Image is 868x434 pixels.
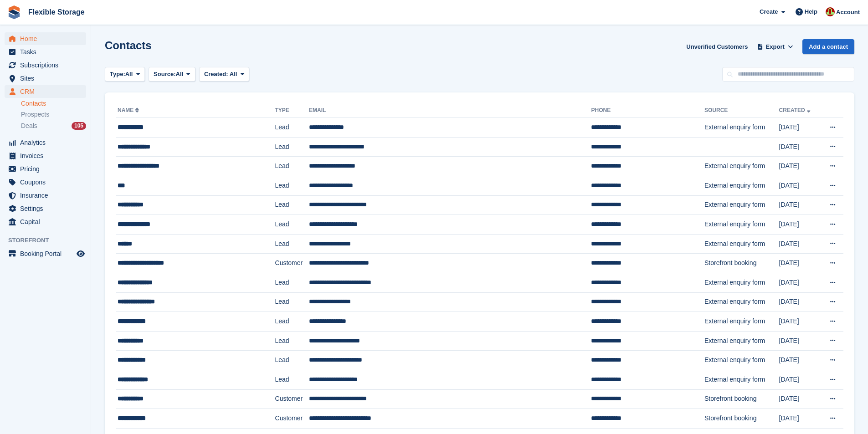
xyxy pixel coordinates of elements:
td: [DATE] [779,312,820,332]
a: menu [5,189,86,202]
td: External enquiry form [704,331,779,351]
td: Lead [275,157,309,176]
td: Lead [275,137,309,157]
td: External enquiry form [704,273,779,292]
td: Lead [275,234,309,254]
td: [DATE] [779,254,820,273]
a: Add a contact [802,39,854,54]
a: menu [5,85,86,98]
a: menu [5,149,86,162]
a: menu [5,163,86,175]
td: Lead [275,292,309,312]
td: Storefront booking [704,409,779,429]
span: All [230,71,237,77]
span: Settings [20,202,75,215]
span: Pricing [20,163,75,175]
span: Subscriptions [20,59,75,71]
td: External enquiry form [704,234,779,254]
td: Customer [275,389,309,409]
th: Source [704,103,779,118]
td: Lead [275,273,309,292]
span: Create [760,7,778,16]
td: Customer [275,254,309,273]
img: stora-icon-8386f47178a22dfd0bd8f6a31ec36ba5ce8667c1dd55bd0f319d3a0aa187defe.svg [7,5,21,19]
span: All [125,70,133,79]
a: menu [5,202,86,215]
span: Capital [20,215,75,228]
td: [DATE] [779,137,820,157]
td: [DATE] [779,234,820,254]
a: Prospects [21,110,86,119]
a: Unverified Customers [683,39,751,54]
a: menu [5,72,86,85]
span: Type: [110,70,125,79]
a: Preview store [75,248,86,259]
span: All [176,70,184,79]
img: David Jones [826,7,835,16]
td: External enquiry form [704,195,779,215]
td: External enquiry form [704,351,779,370]
th: Type [275,103,309,118]
a: Name [118,107,141,113]
th: Phone [591,103,704,118]
td: Lead [275,312,309,332]
td: [DATE] [779,195,820,215]
td: [DATE] [779,118,820,138]
a: menu [5,176,86,189]
span: CRM [20,85,75,98]
span: Account [836,8,860,17]
span: Analytics [20,136,75,149]
td: Lead [275,118,309,138]
td: [DATE] [779,215,820,235]
td: [DATE] [779,292,820,312]
td: Storefront booking [704,254,779,273]
td: Lead [275,176,309,195]
td: Lead [275,351,309,370]
span: Tasks [20,46,75,58]
td: External enquiry form [704,292,779,312]
span: Source: [154,70,175,79]
span: Created: [204,71,228,77]
span: Export [766,42,785,51]
td: External enquiry form [704,118,779,138]
button: Export [755,39,795,54]
td: Storefront booking [704,389,779,409]
td: [DATE] [779,176,820,195]
th: Email [309,103,591,118]
a: menu [5,46,86,58]
a: menu [5,32,86,45]
span: Home [20,32,75,45]
h1: Contacts [105,39,152,51]
td: [DATE] [779,331,820,351]
a: menu [5,247,86,260]
span: Insurance [20,189,75,202]
td: Lead [275,331,309,351]
td: External enquiry form [704,176,779,195]
span: Booking Portal [20,247,75,260]
span: Coupons [20,176,75,189]
button: Type: All [105,67,145,82]
td: External enquiry form [704,157,779,176]
td: Lead [275,370,309,389]
span: Sites [20,72,75,85]
td: External enquiry form [704,370,779,389]
span: Help [805,7,817,16]
a: menu [5,59,86,71]
td: Customer [275,409,309,429]
a: Deals 105 [21,121,86,131]
a: menu [5,215,86,228]
td: [DATE] [779,389,820,409]
td: External enquiry form [704,215,779,235]
span: Deals [21,122,37,130]
td: External enquiry form [704,312,779,332]
td: [DATE] [779,351,820,370]
span: Storefront [8,236,91,245]
td: [DATE] [779,409,820,429]
button: Created: All [199,67,249,82]
span: Prospects [21,110,49,119]
td: [DATE] [779,370,820,389]
button: Source: All [149,67,195,82]
a: Contacts [21,99,86,108]
td: [DATE] [779,273,820,292]
td: Lead [275,215,309,235]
